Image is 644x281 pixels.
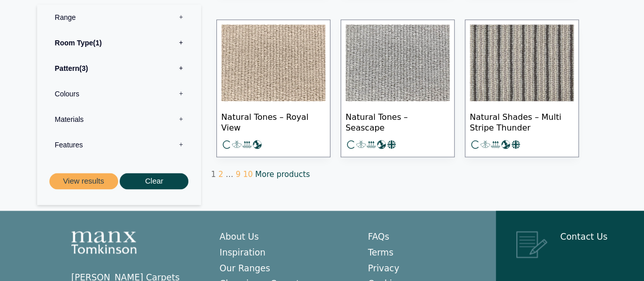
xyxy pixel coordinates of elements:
[45,56,193,81] label: Pattern
[211,170,216,179] span: Page 1
[236,170,241,179] a: Page 9
[346,24,450,101] img: Natural Tones Seascape
[216,19,330,158] a: Natural Tones - Royal View Natural Tones – Royal View
[45,132,193,158] label: Features
[71,231,136,253] img: Manx Tomkinson Logo
[226,170,233,179] span: …
[45,81,193,107] label: Colours
[368,232,389,242] a: FAQs
[470,24,574,101] img: Natural Shades - Multi Stripe Thunder
[45,107,193,132] label: Materials
[470,104,574,139] span: Natural Shades – Multi Stripe Thunder
[219,247,265,257] a: Inspiration
[45,30,193,56] label: Room Type
[243,170,253,179] a: Page 10
[93,39,102,47] span: 1
[45,5,193,30] label: Range
[49,173,118,190] button: View results
[221,104,325,139] span: Natural Tones – Royal View
[120,173,188,190] button: Clear
[79,64,88,72] span: 3
[221,24,325,101] img: Natural Tones - Royal View
[218,170,223,179] a: Page 2
[219,263,270,273] a: Our Ranges
[346,104,450,139] span: Natural Tones – Seascape
[368,263,400,273] a: Privacy
[465,19,579,158] a: Natural Shades - Multi Stripe Thunder Natural Shades – Multi Stripe Thunder
[368,247,394,257] a: Terms
[219,232,259,242] a: About Us
[341,19,455,158] a: Natural Tones Seascape Natural Tones – Seascape
[560,232,607,242] a: Contact Us
[255,170,310,179] a: More products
